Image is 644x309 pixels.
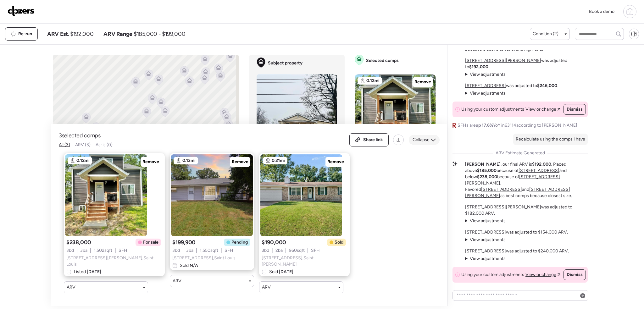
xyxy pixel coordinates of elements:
[366,78,380,84] span: 0.12mi
[327,159,344,165] span: Remove
[465,229,506,235] a: [STREET_ADDRESS]
[119,247,127,254] span: SFH
[461,106,524,113] span: Using your custom adjustments
[516,136,585,142] p: Recalculate using the comps I have
[465,83,558,89] p: was adjusted to .
[8,6,35,16] img: Logo
[496,150,545,156] span: ARV Estimate Generated
[96,142,113,147] span: As-is (0)
[465,83,506,88] a: [STREET_ADDRESS]
[465,90,506,97] summary: View adjustments
[172,255,236,261] span: [STREET_ADDRESS] , Saint Louis
[465,237,506,243] summary: View adjustments
[172,239,196,246] span: $199,900
[59,142,70,147] span: All (3)
[469,64,488,69] strong: $192,000
[115,247,116,254] span: |
[74,269,101,275] span: Listed
[143,239,158,246] span: For sale
[66,247,74,254] span: 3 bd
[186,247,193,254] span: 3 ba
[414,79,431,85] span: Remove
[80,247,87,254] span: 3 ba
[66,255,162,268] span: [STREET_ADDRESS][PERSON_NAME] , Saint Louis
[76,157,90,164] span: 0.12mi
[465,58,541,63] a: [STREET_ADDRESS][PERSON_NAME]
[537,83,557,88] strong: $246,000
[269,269,293,275] span: Sold
[470,72,506,77] span: View adjustments
[567,106,583,113] span: Dismiss
[200,247,218,254] span: 1,550 sqft
[366,58,399,64] span: Selected comps
[90,247,91,254] span: |
[465,71,506,78] summary: View adjustments
[465,204,588,217] p: was adjusted to $182,000 ARV.
[47,30,69,38] span: ARV Est.
[481,187,522,192] a: [STREET_ADDRESS]
[142,159,159,165] span: Remove
[567,272,583,278] span: Dismiss
[525,106,560,113] a: View or change
[275,247,283,254] span: 2 ba
[413,137,430,143] span: Collapse
[262,239,286,246] span: $190,000
[470,256,506,261] span: View adjustments
[477,174,497,179] strong: $238,000
[285,247,286,254] span: |
[180,262,198,269] span: Sold
[272,157,285,164] span: 0.31mi
[221,247,222,254] span: |
[94,247,112,254] span: 1,502 sqft
[268,60,303,66] span: Subject property
[59,132,101,139] span: 3 selected comps
[465,229,568,235] p: was adjusted to $154,000 ARV.
[272,247,273,254] span: |
[66,239,91,246] span: $238,000
[458,122,577,129] span: SFHs are YoY in 63114 according to [PERSON_NAME]
[525,272,560,278] a: View or change
[278,269,293,274] span: [DATE]
[465,256,506,262] summary: View adjustments
[532,162,551,167] strong: $192,000
[182,157,196,164] span: 0.13mi
[262,247,269,254] span: 3 bd
[589,9,614,14] span: Book a demo
[519,168,559,173] a: [STREET_ADDRESS]
[70,30,93,38] span: $192,000
[86,269,101,274] span: [DATE]
[465,204,541,210] a: [STREET_ADDRESS][PERSON_NAME]
[196,247,197,254] span: |
[134,30,185,38] span: $185,000 - $199,000
[225,247,233,254] span: SFH
[525,272,556,278] span: View or change
[173,278,181,284] span: ARV
[470,218,506,223] span: View adjustments
[307,247,308,254] span: |
[470,91,506,96] span: View adjustments
[363,137,383,143] span: Share link
[465,248,506,254] a: [STREET_ADDRESS]
[103,30,132,38] span: ARV Range
[231,239,248,246] span: Pending
[465,218,506,224] summary: View adjustments
[525,106,556,113] span: View or change
[311,247,320,254] span: SFH
[289,247,305,254] span: 960 sqft
[262,255,347,268] span: [STREET_ADDRESS] , Saint [PERSON_NAME]
[172,247,180,254] span: 3 bd
[18,31,32,37] span: Re-run
[465,162,501,167] strong: [PERSON_NAME]
[465,248,569,254] p: was adjusted to $240,000 ARV.
[470,237,506,242] span: View adjustments
[465,161,588,199] p: , our final ARV is . Placed above because of and below because of . Favored and as best comps bec...
[477,168,497,173] strong: $185,000
[76,247,78,254] span: |
[533,31,558,37] span: Condition (2)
